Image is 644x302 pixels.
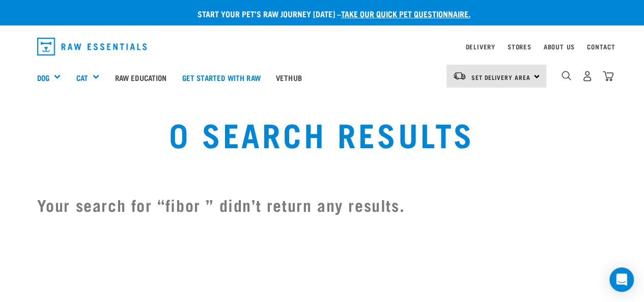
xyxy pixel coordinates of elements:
img: user.png [582,71,593,81]
a: Raw Education [107,57,174,98]
div: Open Intercom Messenger [609,267,634,292]
a: Contact [587,45,615,48]
img: van-moving.png [453,71,466,80]
img: home-icon@2x.png [603,71,613,81]
img: Raw Essentials Logo [37,38,147,56]
a: take our quick pet questionnaire. [341,11,470,16]
h2: Your search for “fibor ” didn’t return any results. [37,193,607,217]
nav: dropdown navigation [29,34,615,60]
a: Stores [508,45,531,48]
a: Dog [37,72,49,84]
a: Vethub [268,57,310,98]
a: Cat [76,72,88,84]
img: home-icon-1@2x.png [562,71,571,80]
a: Get started with Raw [175,57,268,98]
span: Set Delivery Area [471,75,530,79]
a: Delivery [465,45,495,48]
h1: 0 Search Results [126,115,518,152]
a: About Us [543,45,574,48]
